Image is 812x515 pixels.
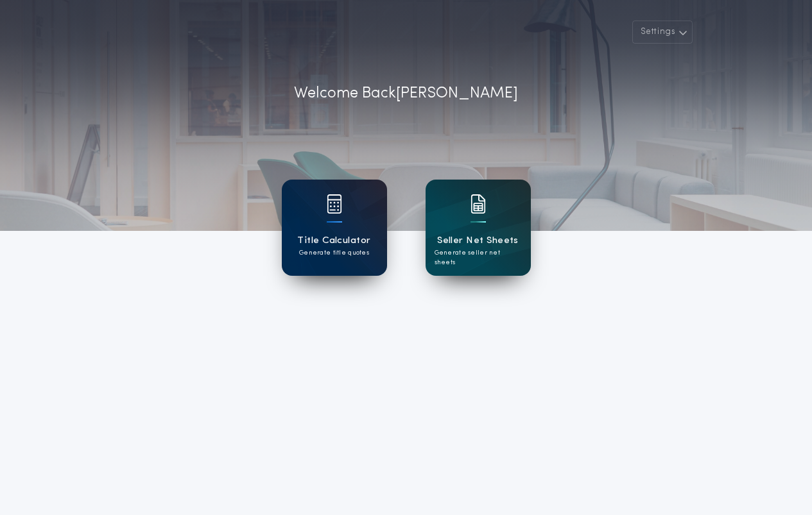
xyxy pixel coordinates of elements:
[297,233,370,248] h1: Title Calculator
[282,180,387,276] a: card iconTitle CalculatorGenerate title quotes
[294,82,518,105] p: Welcome Back [PERSON_NAME]
[471,194,486,214] img: card icon
[437,233,519,248] h1: Seller Net Sheets
[327,194,342,214] img: card icon
[426,180,531,276] a: card iconSeller Net SheetsGenerate seller net sheets
[435,248,522,267] p: Generate seller net sheets
[299,248,369,258] p: Generate title quotes
[632,21,693,44] button: Settings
